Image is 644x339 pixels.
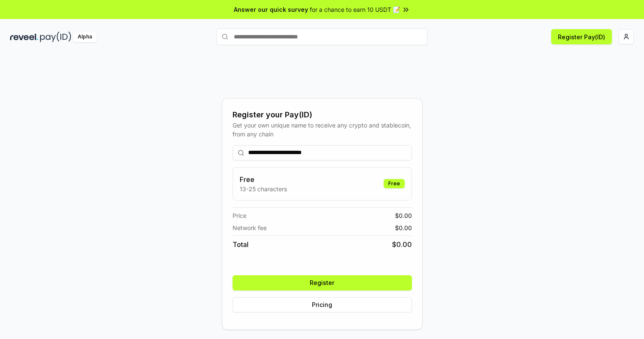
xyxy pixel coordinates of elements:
[240,174,287,184] h3: Free
[233,109,412,121] div: Register your Pay(ID)
[233,121,412,138] div: Get your own unique name to receive any crypto and stablecoin, from any chain
[310,5,400,14] span: for a chance to earn 10 USDT 📝
[233,223,267,232] span: Network fee
[40,32,71,42] img: pay_id
[73,32,97,42] div: Alpha
[240,184,287,193] p: 13-25 characters
[551,29,612,44] button: Register Pay(ID)
[233,275,412,290] button: Register
[233,239,249,250] span: Total
[234,5,308,14] span: Answer our quick survey
[233,211,246,220] span: Price
[384,179,405,188] div: Free
[392,239,412,250] span: $ 0.00
[395,223,412,232] span: $ 0.00
[10,32,38,42] img: reveel_dark
[233,297,412,312] button: Pricing
[395,211,412,220] span: $ 0.00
